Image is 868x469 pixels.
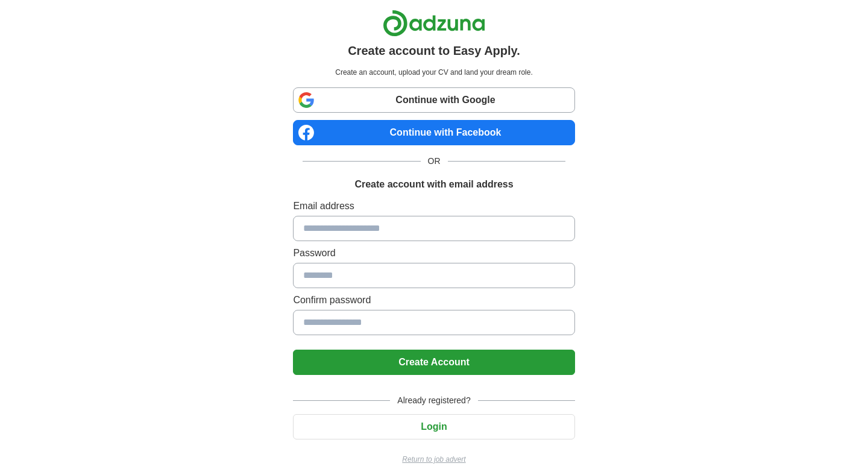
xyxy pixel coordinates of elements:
[293,246,574,260] label: Password
[293,421,574,432] a: Login
[293,350,574,375] button: Create Account
[421,155,448,168] span: OR
[293,120,574,145] a: Continue with Facebook
[383,10,485,37] img: Adzuna logo
[293,454,574,465] a: Return to job advert
[390,394,477,407] span: Already registered?
[293,199,574,213] label: Email address
[348,42,520,60] h1: Create account to Easy Apply.
[354,177,513,192] h1: Create account with email address
[293,293,574,307] label: Confirm password
[293,414,574,439] button: Login
[295,67,572,78] p: Create an account, upload your CV and land your dream role.
[293,87,574,113] a: Continue with Google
